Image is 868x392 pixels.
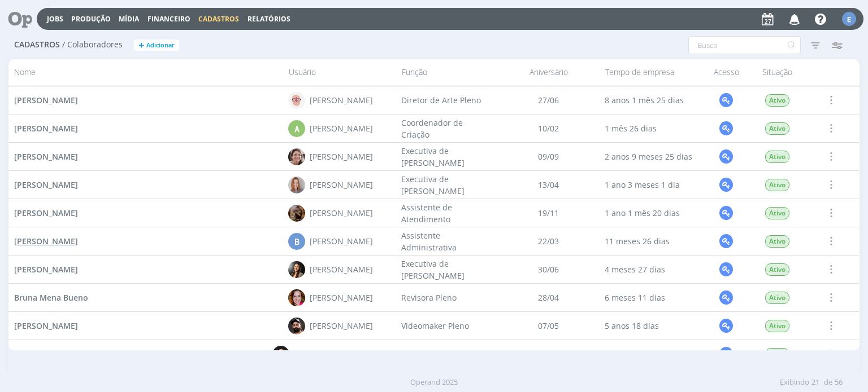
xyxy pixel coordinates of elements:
[765,320,789,332] span: Ativo
[289,205,306,222] img: A
[289,233,306,250] div: B
[14,123,78,134] span: [PERSON_NAME]
[842,12,856,26] div: E
[396,312,498,340] div: Videomaker Pleno
[765,179,789,191] span: Ativo
[68,15,114,24] button: Produção
[688,36,801,54] input: Busca
[147,14,190,24] a: Financeiro
[765,292,789,304] span: Ativo
[289,177,306,193] img: A
[396,143,498,170] div: Executiva de [PERSON_NAME]
[841,9,857,29] button: E
[752,63,803,82] div: Situação
[600,171,701,199] div: 1 ano 3 meses 1 dia
[396,114,498,142] div: Coordenador de Criação
[701,63,752,82] div: Acesso
[14,348,111,360] a: [PERSON_NAME] Granata
[498,284,600,311] div: 28/04
[14,151,78,162] a: [PERSON_NAME]
[14,236,78,246] span: [PERSON_NAME]
[14,264,78,275] span: [PERSON_NAME]
[765,348,789,360] span: Ativo
[600,256,701,283] div: 4 meses 27 dias
[14,292,88,303] span: Bruna Mena Bueno
[14,349,111,359] span: [PERSON_NAME] Granata
[134,39,179,51] button: +Adicionar
[824,377,832,388] span: de
[289,120,306,137] div: A
[396,340,498,368] div: Assistente Copywritter
[835,377,843,388] span: 56
[396,256,498,283] div: Executiva de [PERSON_NAME]
[498,171,600,199] div: 13/04
[498,199,600,227] div: 19/11
[498,114,600,142] div: 10/02
[600,143,701,170] div: 2 anos 9 meses 25 dias
[310,122,374,134] div: [PERSON_NAME]
[14,208,78,218] span: [PERSON_NAME]
[600,199,701,227] div: 1 ano 1 mês 20 dias
[396,86,498,114] div: Diretor de Arte Pleno
[396,227,498,255] div: Assistente Administrativa
[498,63,600,82] div: Aniversário
[765,94,789,107] span: Ativo
[600,63,701,82] div: Tempo de empresa
[14,320,78,331] span: [PERSON_NAME]
[310,207,374,219] div: [PERSON_NAME]
[14,179,78,191] a: [PERSON_NAME]
[310,320,374,332] div: [PERSON_NAME]
[600,114,701,142] div: 1 mês 26 dias
[498,312,600,340] div: 07/05
[498,227,600,255] div: 22/03
[14,263,78,275] a: [PERSON_NAME]
[498,340,600,368] div: 10/09
[146,42,175,49] span: Adicionar
[14,179,78,190] span: [PERSON_NAME]
[289,289,306,306] img: B
[14,40,60,50] span: Cadastros
[811,377,819,388] span: 21
[765,151,789,163] span: Ativo
[14,95,78,105] span: [PERSON_NAME]
[396,63,498,82] div: Função
[244,15,294,24] button: Relatórios
[273,346,290,363] img: B
[780,377,809,388] span: Exibindo
[396,284,498,311] div: Revisora Pleno
[14,122,78,134] a: [PERSON_NAME]
[283,63,396,82] div: Usuário
[289,261,306,278] img: B
[396,199,498,227] div: Assistente de Atendimento
[14,292,88,303] a: Bruna Mena Bueno
[115,15,142,24] button: Mídia
[195,15,242,24] button: Cadastros
[289,92,306,109] img: A
[600,227,701,255] div: 11 meses 26 dias
[765,207,789,219] span: Ativo
[600,86,701,114] div: 8 anos 1 mês 25 dias
[310,263,374,275] div: [PERSON_NAME]
[310,151,374,162] div: [PERSON_NAME]
[62,40,123,50] span: / Colaboradores
[294,348,390,360] div: [PERSON_NAME] Granata
[71,14,111,24] a: Produção
[198,14,239,24] span: Cadastros
[138,39,144,51] span: +
[310,235,374,247] div: [PERSON_NAME]
[600,340,701,368] div: 10 meses 27 dias
[44,15,67,24] button: Jobs
[765,235,789,248] span: Ativo
[248,14,290,24] a: Relatórios
[119,14,139,24] a: Mídia
[498,86,600,114] div: 27/06
[14,151,78,162] span: [PERSON_NAME]
[310,94,374,106] div: [PERSON_NAME]
[47,14,63,24] a: Jobs
[289,148,306,165] img: A
[600,312,701,340] div: 5 anos 18 dias
[498,143,600,170] div: 09/09
[144,15,194,24] button: Financeiro
[498,256,600,283] div: 30/06
[14,320,78,332] a: [PERSON_NAME]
